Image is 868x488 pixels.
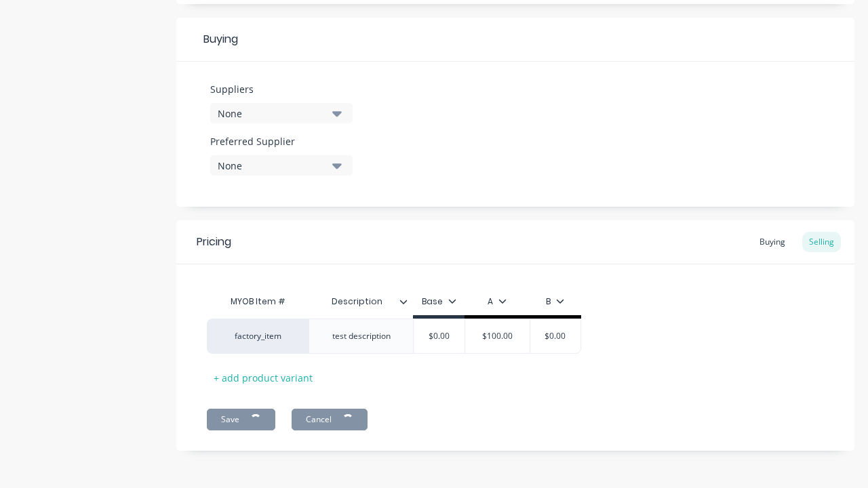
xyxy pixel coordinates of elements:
div: factory_item [220,330,295,342]
button: Cancel [292,409,368,430]
div: Description [309,288,413,315]
div: Base [422,296,456,308]
div: Pricing [197,234,231,250]
button: Save [207,409,275,430]
div: B [546,296,564,308]
div: + add product variant [207,367,319,388]
button: None [210,103,353,123]
label: Suppliers [210,82,353,96]
div: Description [309,285,405,319]
button: None [210,155,353,176]
div: Buying [176,18,854,62]
div: MYOB Item # [207,288,309,315]
div: None [218,159,326,173]
label: Preferred Supplier [210,134,353,148]
div: test description [321,327,401,345]
div: Buying [753,232,792,252]
div: $0.00 [406,319,473,353]
div: factory_itemtest description$0.00$100.00$0.00 [207,319,581,354]
div: A [488,296,507,308]
div: None [218,106,326,121]
div: $0.00 [521,319,589,353]
div: $100.00 [463,319,531,353]
div: Selling [802,232,841,252]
